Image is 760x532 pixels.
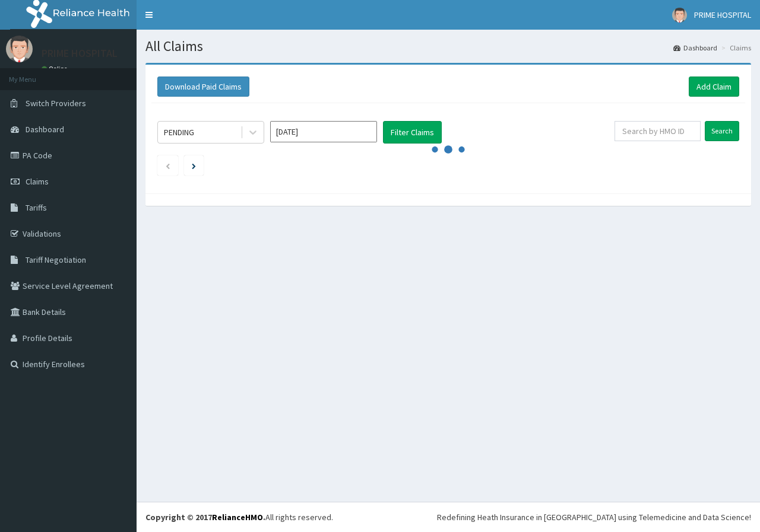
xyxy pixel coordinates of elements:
img: User Image [672,8,687,23]
a: Next page [192,160,196,171]
strong: Copyright © 2017 . [145,512,265,523]
input: Select Month and Year [270,121,377,142]
span: Dashboard [26,124,64,135]
button: Filter Claims [383,121,442,144]
button: Download Paid Claims [157,77,249,97]
a: RelianceHMO [212,512,263,523]
span: Tariff Negotiation [26,254,86,265]
div: Redefining Heath Insurance in [GEOGRAPHIC_DATA] using Telemedicine and Data Science! [437,511,751,523]
span: Claims [26,176,49,187]
div: PENDING [164,126,194,138]
a: Previous page [165,160,170,171]
a: Online [42,65,70,73]
input: Search [705,121,739,141]
img: User Image [6,36,33,62]
svg: audio-loading [430,132,466,167]
span: Switch Providers [26,98,86,109]
footer: All rights reserved. [137,502,760,532]
span: Tariffs [26,202,47,213]
span: PRIME HOSPITAL [694,9,751,20]
h1: All Claims [145,39,751,54]
a: Dashboard [673,43,717,53]
li: Claims [718,43,751,53]
input: Search by HMO ID [615,121,701,141]
p: PRIME HOSPITAL [42,48,118,59]
a: Add Claim [689,77,739,97]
